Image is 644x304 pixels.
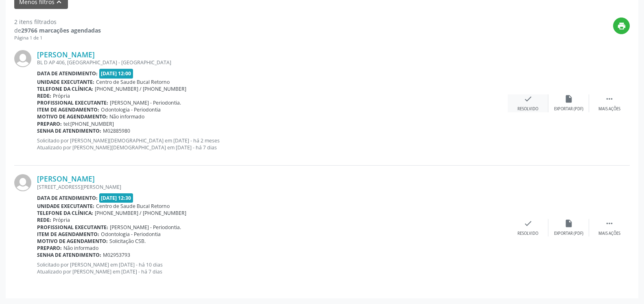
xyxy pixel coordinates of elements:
[37,231,99,238] b: Item de agendamento:
[110,99,181,106] span: [PERSON_NAME] - Periodontia.
[37,195,98,201] b: Data de atendimento:
[564,219,573,228] i: insert_drive_file
[37,217,51,223] b: Rede:
[598,106,620,112] div: Mais ações
[564,94,573,103] i: insert_drive_file
[37,252,101,258] b: Senha de atendimento:
[37,50,95,59] a: [PERSON_NAME]
[517,106,538,112] div: Resolvido
[605,219,614,228] i: 
[598,231,620,236] div: Mais ações
[109,113,144,120] span: Não informado
[37,79,94,85] b: Unidade executante:
[37,174,95,183] a: [PERSON_NAME]
[37,184,508,190] div: [STREET_ADDRESS][PERSON_NAME]
[109,238,146,245] span: Solicitação CSB.
[53,217,70,223] span: Própria
[96,79,170,85] span: Centro de Saude Bucal Retorno
[37,203,94,210] b: Unidade executante:
[37,245,62,252] b: Preparo:
[37,261,508,275] p: Solicitado por [PERSON_NAME] em [DATE] - há 10 dias Atualizado por [PERSON_NAME] em [DATE] - há 7...
[37,99,108,106] b: Profissional executante:
[95,85,186,92] span: [PHONE_NUMBER] / [PHONE_NUMBER]
[103,252,130,258] span: M02953793
[99,193,133,203] span: [DATE] 12:30
[554,231,583,236] div: Exportar (PDF)
[96,203,170,210] span: Centro de Saude Bucal Retorno
[99,69,133,78] span: [DATE] 12:00
[617,22,626,31] i: print
[517,231,538,236] div: Resolvido
[37,224,108,231] b: Profissional executante:
[101,106,161,113] span: Odontologia - Periodontia
[37,120,62,127] b: Preparo:
[605,94,614,103] i: 
[103,127,130,134] span: M02885980
[14,35,101,42] div: Página 1 de 1
[37,113,108,120] b: Motivo de agendamento:
[37,70,98,77] b: Data de atendimento:
[63,120,114,127] span: tel:[PHONE_NUMBER]
[110,224,181,231] span: [PERSON_NAME] - Periodontia.
[14,50,31,67] img: img
[37,106,99,113] b: Item de agendamento:
[37,127,101,134] b: Senha de atendimento:
[37,85,93,92] b: Telefone da clínica:
[101,231,161,238] span: Odontologia - Periodontia
[14,174,31,191] img: img
[37,137,508,151] p: Solicitado por [PERSON_NAME][DEMOGRAPHIC_DATA] em [DATE] - há 2 meses Atualizado por [PERSON_NAME...
[524,94,533,103] i: check
[37,210,93,217] b: Telefone da clínica:
[613,17,630,34] button: print
[95,210,186,217] span: [PHONE_NUMBER] / [PHONE_NUMBER]
[21,26,101,34] strong: 29766 marcações agendadas
[37,238,108,245] b: Motivo de agendamento:
[53,92,70,99] span: Própria
[37,92,51,99] b: Rede:
[524,219,533,228] i: check
[37,59,508,66] div: BL D AP 406, [GEOGRAPHIC_DATA] - [GEOGRAPHIC_DATA]
[554,106,583,112] div: Exportar (PDF)
[63,245,98,252] span: Não informado
[14,26,101,35] div: de
[14,17,101,26] div: 2 itens filtrados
